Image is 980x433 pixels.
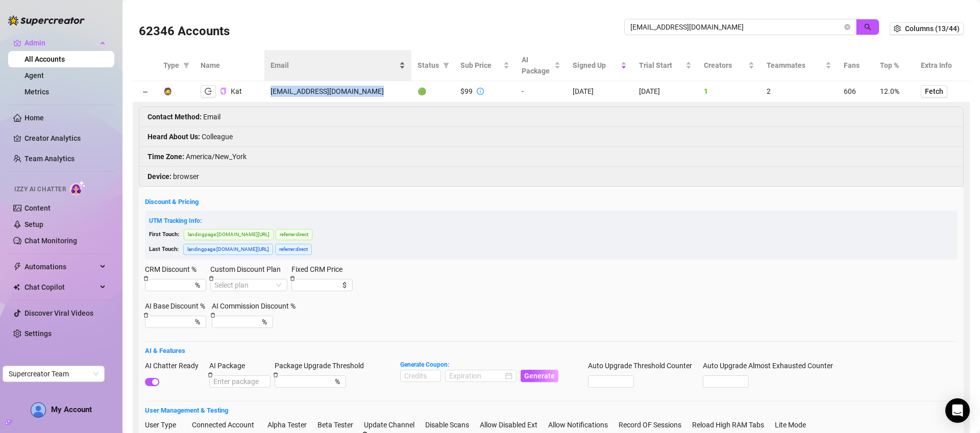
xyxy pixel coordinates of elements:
[9,366,99,381] span: Supercreator Team
[145,300,212,312] label: AI Base Discount %
[271,60,397,71] span: Email
[143,313,149,318] span: delete
[183,62,189,68] span: filter
[24,309,93,317] a: Discover Viral Videos
[290,276,295,281] span: delete
[209,360,252,371] label: AI Package
[184,229,274,240] span: landingpage : [DOMAIN_NAME][URL]
[477,88,484,95] span: info-circle
[761,50,837,81] th: Teammates
[24,71,44,80] a: Agent
[209,375,271,388] input: AI Package
[70,181,86,195] img: AI Chatter
[139,167,963,186] li: browser
[24,279,97,295] span: Chat Copilot
[145,264,203,275] label: CRM Discount %
[148,152,184,161] strong: Time Zone :
[205,88,212,95] span: logout
[400,361,449,368] strong: Generate Coupon:
[925,87,943,95] span: Fetch
[633,81,698,103] td: [DATE]
[273,372,278,377] span: delete
[548,419,615,430] label: Allow Notifications
[163,60,179,71] span: Type
[567,50,633,81] th: Signed Up
[149,217,202,224] span: UTM Tracking Info:
[418,60,439,71] span: Status
[296,279,340,291] input: Fixed CRM Price
[24,237,77,245] a: Chat Monitoring
[145,360,205,371] label: AI Chatter Ready
[630,21,842,33] input: Search by UID / Name / Email / Creator Username
[425,419,476,430] label: Disable Scans
[894,25,901,32] span: setting
[364,419,421,430] label: Update Channel
[24,88,49,96] a: Metrics
[874,50,915,81] th: Top %
[163,86,172,97] div: 🧔
[522,54,552,77] span: AI Package
[521,370,558,382] button: Generate
[24,114,44,122] a: Home
[145,405,958,416] h5: User Management & Testing
[149,316,193,327] input: AI Base Discount %
[454,50,516,81] th: Sub Price
[24,329,52,338] a: Settings
[275,360,371,371] label: Package Upgrade Threshold
[279,376,333,387] input: Package Upgrade Threshold
[844,87,856,95] span: 606
[13,263,21,271] span: thunderbolt
[703,360,840,371] label: Auto Upgrade Almost Exhausted Counter
[194,50,264,81] th: Name
[220,88,227,95] button: Copy Account UID
[145,419,183,430] label: User Type
[220,88,227,94] span: copy
[905,24,960,33] span: Columns (13/44)
[145,378,159,386] button: AI Chatter Ready
[460,60,501,71] span: Sub Price
[264,50,411,81] th: Email
[441,58,451,73] span: filter
[401,370,440,381] input: Credits
[267,419,313,430] label: Alpha Tester
[844,24,850,30] button: close-circle
[149,246,179,252] span: Last Touch:
[139,147,963,167] li: America/New_York
[14,185,66,194] span: Izzy AI Chatter
[141,88,149,96] button: Collapse row
[524,372,555,380] span: Generate
[192,419,261,430] label: Connected Account
[24,55,65,63] a: All Accounts
[516,50,567,81] th: AI Package
[210,264,287,275] label: Custom Discount Plan
[767,60,823,71] span: Teammates
[149,231,179,238] span: First Touch:
[880,87,899,95] span: 12.0%
[148,133,200,141] strong: Heard About Us :
[24,204,51,212] a: Content
[139,23,230,40] h3: 62346 Accounts
[480,419,544,430] label: Allow Disabled Ext
[698,50,761,81] th: Creators
[24,155,75,163] a: Team Analytics
[443,62,449,68] span: filter
[149,279,193,291] input: CRM Discount %
[703,376,748,387] input: Auto Upgrade Almost Exhausted Counter
[181,58,191,73] span: filter
[275,244,312,255] span: referrer : direct
[838,50,874,81] th: Fans
[890,22,964,35] button: Columns (13/44)
[921,85,947,97] button: Fetch
[588,360,699,371] label: Auto Upgrade Threshold Counter
[767,87,771,95] span: 2
[216,316,260,327] input: AI Commission Discount %
[8,15,85,26] img: logo-BBDzfeDw.svg
[145,197,958,207] h5: Discount & Pricing
[704,60,746,71] span: Creators
[139,127,963,147] li: Colleague
[24,259,97,275] span: Automations
[24,130,106,146] a: Creator Analytics
[13,284,20,291] img: Chat Copilot
[516,81,567,103] td: -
